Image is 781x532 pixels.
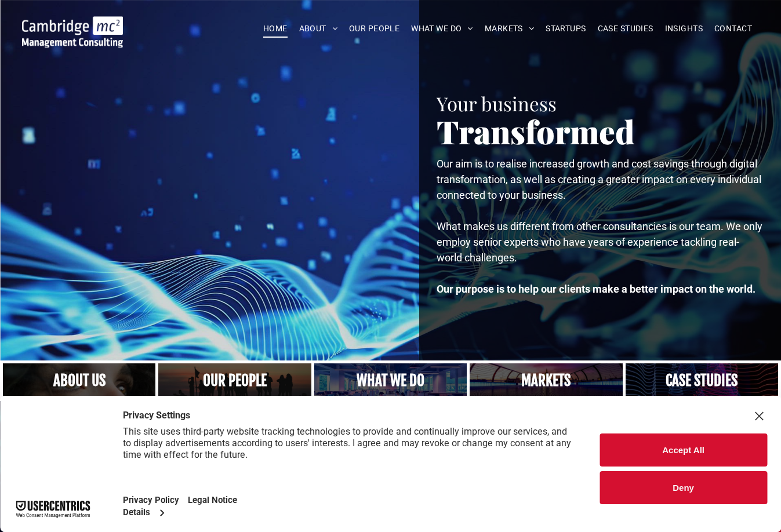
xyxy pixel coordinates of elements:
[158,363,311,398] a: A crowd in silhouette at sunset, on a rise or lookout point, digital transformation
[405,20,479,38] a: WHAT WE DO
[479,20,540,38] a: MARKETS
[592,20,659,38] a: CASE STUDIES
[437,110,635,152] span: Transformed
[626,363,778,398] a: digital infrastructure
[293,20,344,38] a: ABOUT
[3,363,155,398] a: Close up of woman's face, centered on her eyes, digital infrastructure
[437,158,761,201] span: Our aim is to realise increased growth and cost savings through digital transformation, as well a...
[437,220,762,264] span: What makes us different from other consultancies is our team. We only employ senior experts who h...
[540,20,591,38] a: STARTUPS
[314,363,467,398] a: A yoga teacher lifting his whole body off the ground in the peacock pose, digital infrastructure
[257,20,293,38] a: HOME
[659,20,709,38] a: INSIGHTS
[470,363,622,398] a: digital transformation
[343,20,405,38] a: OUR PEOPLE
[437,283,755,295] strong: Our purpose is to help our clients make a better impact on the world.
[709,20,758,38] a: CONTACT
[22,16,123,48] img: Go to Homepage
[437,90,557,116] span: Your business
[22,18,123,30] a: Your Business Transformed | Cambridge Management Consulting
